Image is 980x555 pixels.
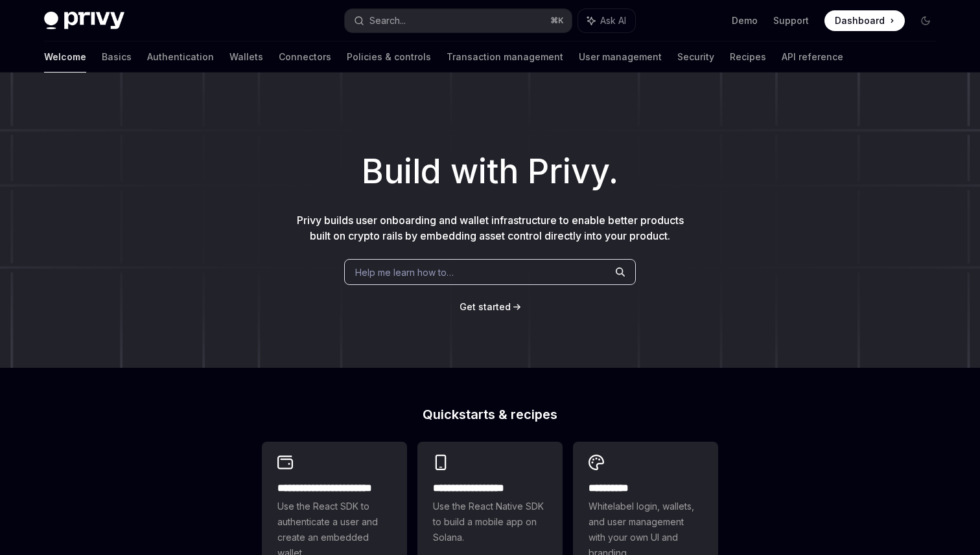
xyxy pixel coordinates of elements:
[262,408,718,421] h2: Quickstarts & recipes
[915,10,936,31] button: Toggle dark mode
[824,10,905,31] a: Dashboard
[732,14,758,27] a: Demo
[279,41,331,73] a: Connectors
[600,14,626,27] span: Ask AI
[229,41,263,73] a: Wallets
[460,301,511,312] span: Get started
[835,14,885,27] span: Dashboard
[44,41,86,73] a: Welcome
[21,146,959,197] h1: Build with Privy.
[578,9,635,32] button: Ask AI
[773,14,809,27] a: Support
[677,41,714,73] a: Security
[447,41,563,73] a: Transaction management
[102,41,132,73] a: Basics
[433,499,547,545] span: Use the React Native SDK to build a mobile app on Solana.
[297,214,684,242] span: Privy builds user onboarding and wallet infrastructure to enable better products built on crypto ...
[347,41,431,73] a: Policies & controls
[460,300,511,313] a: Get started
[579,41,662,73] a: User management
[355,266,454,279] span: Help me learn how to…
[147,41,214,73] a: Authentication
[730,41,766,73] a: Recipes
[782,41,843,73] a: API reference
[550,16,564,26] span: ⌘ K
[44,12,124,30] img: dark logo
[369,13,406,28] div: Search...
[345,9,572,32] button: Search...⌘K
